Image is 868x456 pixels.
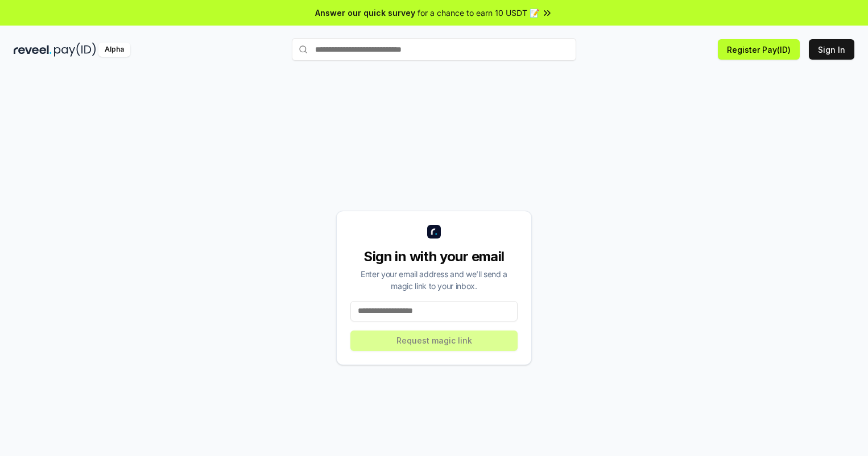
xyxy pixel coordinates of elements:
button: Register Pay(ID) [718,39,800,60]
div: Sign in with your email [350,248,518,266]
img: logo_small [427,225,441,239]
span: for a chance to earn 10 USDT 📝 [418,7,539,19]
img: reveel_dark [14,43,52,57]
span: Answer our quick survey [315,7,415,19]
img: pay_id [54,43,96,57]
div: Alpha [98,43,130,57]
button: Sign In [809,39,854,60]
div: Enter your email address and we’ll send a magic link to your inbox. [350,268,518,292]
